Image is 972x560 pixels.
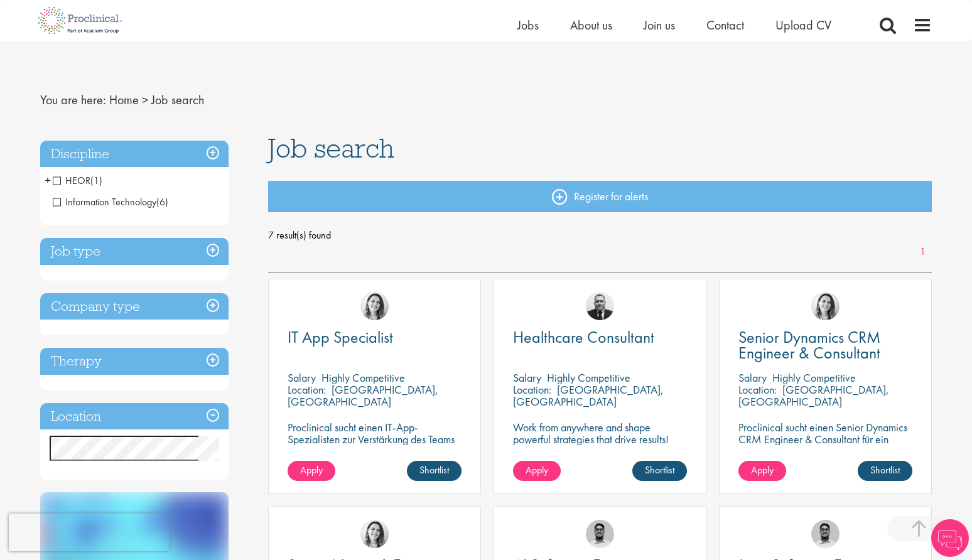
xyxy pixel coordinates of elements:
[288,461,335,481] a: Apply
[706,17,744,33] a: Contact
[738,382,777,397] span: Location:
[9,514,170,551] iframe: reCAPTCHA
[45,171,51,190] span: +
[775,17,831,33] a: Upload CV
[109,92,139,108] a: breadcrumb link
[40,403,229,430] h3: Location
[288,421,462,469] p: Proclinical sucht einen IT-App-Spezialisten zur Verstärkung des Teams unseres Kunden in der [GEOG...
[547,370,630,385] p: Highly Competitive
[738,370,767,385] span: Salary
[53,174,102,187] span: HEOR
[321,370,405,385] p: Highly Competitive
[811,292,840,320] img: Nur Ergiydiren
[40,238,229,265] h3: Job type
[288,382,326,397] span: Location:
[931,519,969,557] img: Chatbot
[517,17,539,33] a: Jobs
[288,370,316,385] span: Salary
[53,174,90,187] span: HEOR
[513,370,541,385] span: Salary
[738,330,912,361] a: Senior Dynamics CRM Engineer & Consultant
[360,520,389,548] img: Nur Ergiydiren
[513,382,664,409] p: [GEOGRAPHIC_DATA], [GEOGRAPHIC_DATA]
[40,293,229,320] h3: Company type
[407,461,462,481] a: Shortlist
[513,326,654,348] span: Healthcare Consultant
[40,348,229,375] h3: Therapy
[513,421,687,469] p: Work from anywhere and shape powerful strategies that drive results! Enjoy the freedom of remote ...
[751,463,774,477] span: Apply
[300,463,323,477] span: Apply
[40,92,106,108] span: You are here:
[738,326,880,363] span: Senior Dynamics CRM Engineer & Consultant
[268,181,932,212] a: Register for alerts
[142,92,148,108] span: >
[586,520,614,548] img: Timothy Deschamps
[513,382,551,397] span: Location:
[811,520,840,548] img: Timothy Deschamps
[40,141,229,168] h3: Discipline
[632,461,687,481] a: Shortlist
[288,326,393,348] span: IT App Specialist
[738,382,889,409] p: [GEOGRAPHIC_DATA], [GEOGRAPHIC_DATA]
[151,92,204,108] span: Job search
[513,461,561,481] a: Apply
[288,330,462,345] a: IT App Specialist
[526,463,548,477] span: Apply
[360,292,389,320] img: Nur Ergiydiren
[288,382,438,409] p: [GEOGRAPHIC_DATA], [GEOGRAPHIC_DATA]
[644,17,675,33] a: Join us
[156,195,168,208] span: (6)
[570,17,612,33] a: About us
[586,292,614,320] img: Jakub Hanas
[268,226,932,245] span: 7 result(s) found
[914,245,932,259] a: 1
[90,174,102,187] span: (1)
[772,370,856,385] p: Highly Competitive
[53,195,168,208] span: Information Technology
[858,461,912,481] a: Shortlist
[738,421,912,469] p: Proclinical sucht einen Senior Dynamics CRM Engineer & Consultant für ein dynamisches Team in der...
[53,195,156,208] span: Information Technology
[738,461,786,481] a: Apply
[513,330,687,345] a: Healthcare Consultant
[268,131,394,165] span: Job search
